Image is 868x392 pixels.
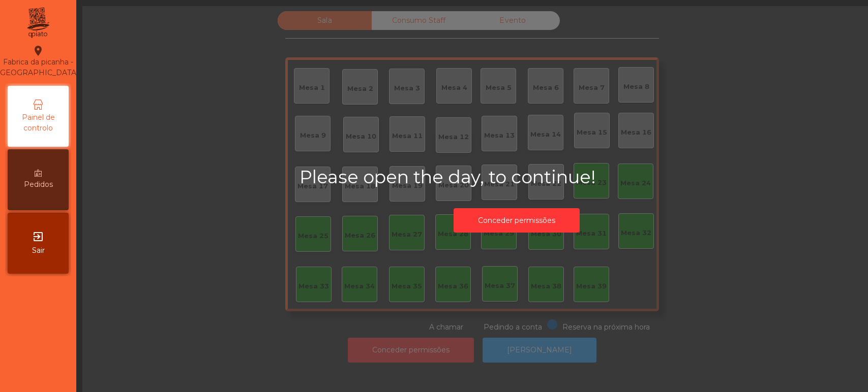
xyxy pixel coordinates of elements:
span: Pedidos [24,179,53,190]
i: location_on [32,45,44,57]
button: Conceder permissões [454,208,580,233]
span: Painel de controlo [10,112,66,134]
img: qpiato [25,5,50,41]
i: exit_to_app [32,231,44,243]
span: Sair [32,245,45,256]
h2: Please open the day, to continue! [300,167,734,188]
